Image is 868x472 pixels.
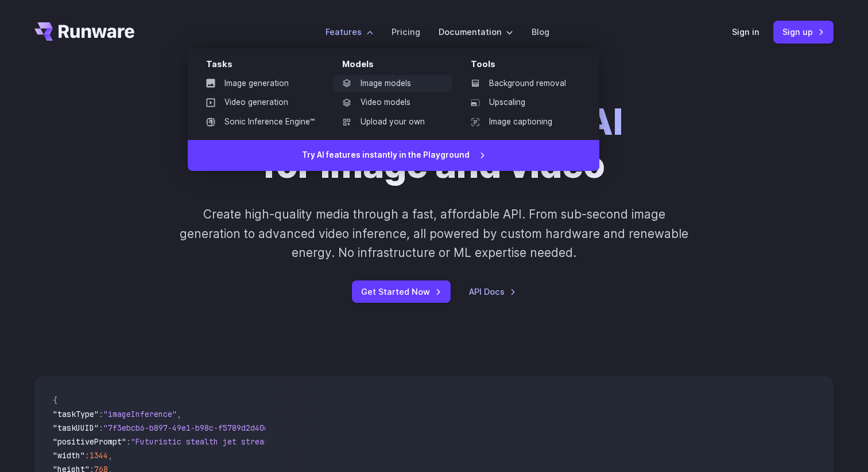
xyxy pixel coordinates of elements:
[333,75,452,92] a: Image models
[53,395,57,405] span: {
[99,409,103,419] span: :
[99,423,103,433] span: :
[131,436,549,447] span: "Futuristic stealth jet streaking through a neon-lit cityscape with glowing purple exhaust"
[342,57,452,75] div: Models
[469,285,516,298] a: API Docs
[462,75,581,92] a: Background removal
[34,22,134,41] a: Go to /
[532,25,549,38] a: Blog
[53,409,99,419] span: "taskType"
[179,205,690,262] p: Create high-quality media through a fast, affordable API. From sub-second image generation to adv...
[462,94,581,111] a: Upscaling
[53,450,85,461] span: "width"
[103,423,278,433] span: "7f3ebcb6-b897-49e1-b98c-f5789d2d40d7"
[325,25,373,38] label: Features
[177,409,181,419] span: ,
[462,114,581,131] a: Image captioning
[197,94,324,111] a: Video generation
[188,140,599,171] a: Try AI features instantly in the Playground
[108,450,113,461] span: ,
[90,450,108,461] span: 1344
[333,114,452,131] a: Upload your own
[206,57,324,75] div: Tasks
[439,25,513,38] label: Documentation
[197,75,324,92] a: Image generation
[352,280,451,303] a: Get Started Now
[773,21,834,43] a: Sign up
[471,57,581,75] div: Tools
[333,94,452,111] a: Video models
[197,114,324,131] a: Sonic Inference Engine™
[103,409,177,419] span: "imageInference"
[85,450,90,461] span: :
[53,436,126,447] span: "positivePrompt"
[732,25,759,38] a: Sign in
[53,423,99,433] span: "taskUUID"
[392,25,420,38] a: Pricing
[126,436,131,447] span: :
